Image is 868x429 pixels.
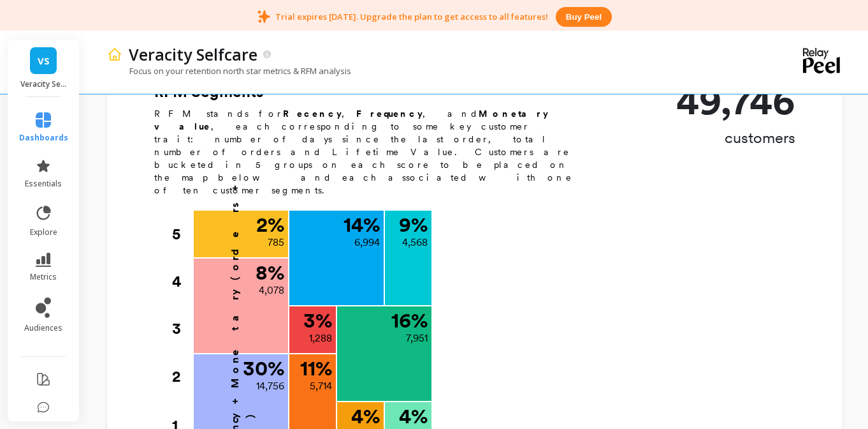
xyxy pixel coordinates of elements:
[402,235,428,250] p: 4,568
[38,54,50,68] span: VS
[406,331,428,346] p: 7,951
[275,11,548,22] p: Trial expires [DATE]. Upgrade the plan to get access to all features!
[309,331,332,346] p: 1,288
[256,379,284,394] p: 14,756
[399,406,428,426] p: 4 %
[356,109,423,119] b: Frequency
[107,65,351,77] p: Focus on your retention north star metrics & RFM analysis
[154,107,588,197] p: RFM stands for , , and , each corresponding to some key customer trait: number of days since the ...
[172,258,192,305] div: 4
[20,79,67,89] p: Veracity Selfcare
[556,7,612,27] button: Buy peel
[256,262,284,283] p: 8 %
[19,133,68,143] span: dashboards
[399,214,428,235] p: 9 %
[676,128,795,148] p: customers
[268,235,284,250] p: 785
[25,179,62,189] span: essentials
[243,358,284,379] p: 30 %
[676,82,795,120] p: 49,746
[107,47,122,62] img: header icon
[351,406,380,426] p: 4 %
[344,214,380,235] p: 14 %
[391,310,428,331] p: 16 %
[24,323,62,333] span: audiences
[303,310,332,331] p: 3 %
[283,109,342,119] b: Recency
[172,353,192,400] div: 2
[256,214,284,235] p: 2 %
[259,283,284,298] p: 4,078
[354,235,380,250] p: 6,994
[310,379,332,394] p: 5,714
[30,227,57,237] span: explore
[172,305,192,352] div: 3
[300,358,332,379] p: 11 %
[129,43,257,65] p: Veracity Selfcare
[172,211,192,258] div: 5
[30,272,57,282] span: metrics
